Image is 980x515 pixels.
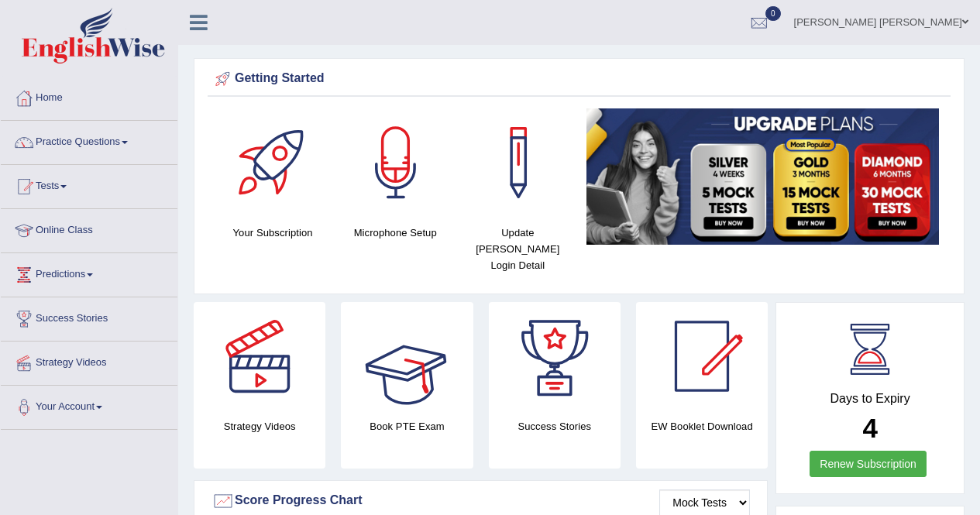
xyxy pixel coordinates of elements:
[464,225,571,273] h4: Update [PERSON_NAME] Login Detail
[1,77,177,115] a: Home
[341,418,473,434] h4: Book PTE Exam
[1,342,177,380] a: Strategy Videos
[342,225,449,241] h4: Microphone Setup
[765,6,781,21] span: 0
[586,108,939,245] img: small5.jpg
[1,253,177,292] a: Predictions
[1,386,177,424] a: Your Account
[810,451,927,477] a: Renew Subscription
[194,418,325,434] h4: Strategy Videos
[793,392,947,406] h4: Days to Expiry
[862,413,877,443] b: 4
[1,121,177,160] a: Practice Questions
[1,165,177,204] a: Tests
[219,225,326,241] h4: Your Subscription
[211,489,750,513] div: Score Progress Chart
[1,209,177,248] a: Online Class
[636,418,768,434] h4: EW Booklet Download
[211,67,947,91] div: Getting Started
[1,297,177,336] a: Success Stories
[489,418,621,434] h4: Success Stories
